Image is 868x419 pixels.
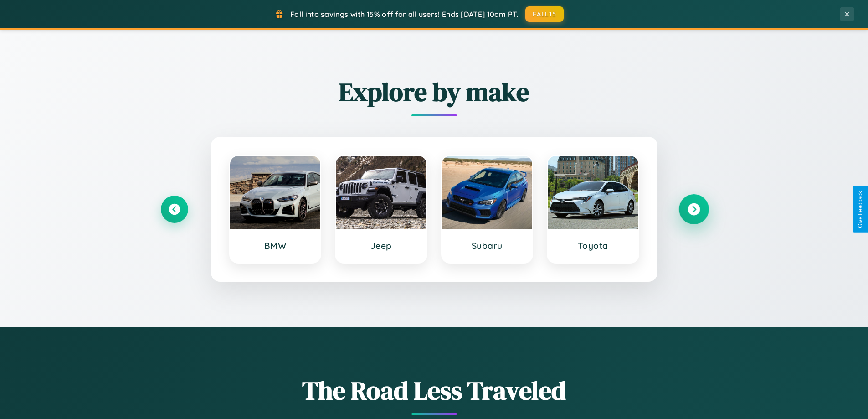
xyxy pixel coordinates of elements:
[557,240,629,251] h3: Toyota
[345,240,417,251] h3: Jeep
[161,373,708,408] h1: The Road Less Traveled
[161,74,708,109] h2: Explore by make
[239,240,312,251] h3: BMW
[525,6,564,22] button: FALL15
[857,191,863,228] div: Give Feedback
[451,240,524,251] h3: Subaru
[290,10,519,19] span: Fall into savings with 15% off for all users! Ends [DATE] 10am PT.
